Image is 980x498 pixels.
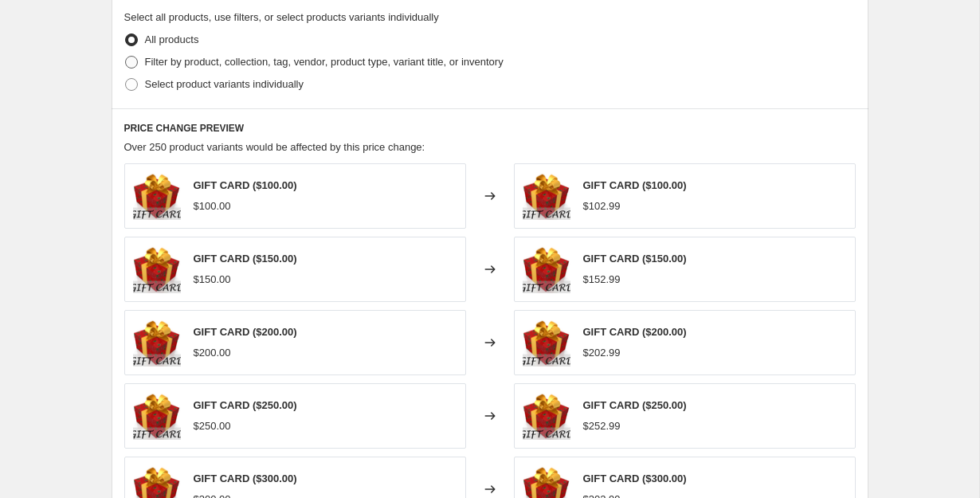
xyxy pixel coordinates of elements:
[194,253,297,265] span: GIFT CARD ($150.00)
[583,179,687,191] span: GIFT CARD ($100.00)
[523,319,570,367] img: GIFTCARD_80x.png
[133,172,181,220] img: GIFTCARD_80x.png
[124,122,856,135] h6: PRICE CHANGE PREVIEW
[194,179,297,191] span: GIFT CARD ($100.00)
[583,473,687,484] span: GIFT CARD ($300.00)
[194,198,231,214] div: $100.00
[583,253,687,265] span: GIFT CARD ($150.00)
[145,33,199,45] span: All products
[194,326,297,338] span: GIFT CARD ($200.00)
[583,326,687,338] span: GIFT CARD ($200.00)
[133,392,181,440] img: GIFTCARD_80x.png
[194,473,297,484] span: GIFT CARD ($300.00)
[523,245,570,293] img: GIFTCARD_80x.png
[194,399,297,411] span: GIFT CARD ($250.00)
[583,272,621,288] div: $152.99
[133,245,181,293] img: GIFTCARD_80x.png
[124,141,425,153] span: Over 250 product variants would be affected by this price change:
[145,56,504,68] span: Filter by product, collection, tag, vendor, product type, variant title, or inventory
[133,319,181,367] img: GIFTCARD_80x.png
[145,78,304,90] span: Select product variants individually
[583,418,621,434] div: $252.99
[124,11,439,23] span: Select all products, use filters, or select products variants individually
[194,418,231,434] div: $250.00
[583,345,621,361] div: $202.99
[583,399,687,411] span: GIFT CARD ($250.00)
[583,198,621,214] div: $102.99
[194,345,231,361] div: $200.00
[194,272,231,288] div: $150.00
[523,392,570,440] img: GIFTCARD_80x.png
[523,172,570,220] img: GIFTCARD_80x.png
